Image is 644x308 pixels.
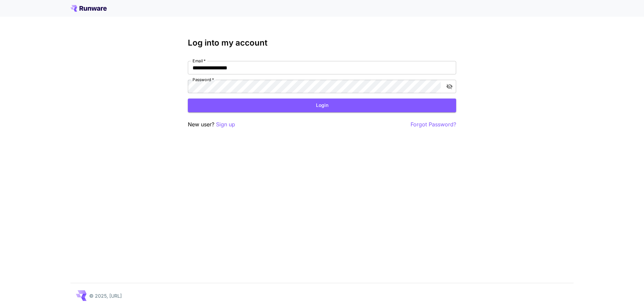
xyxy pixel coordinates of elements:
[188,38,456,48] h3: Log into my account
[188,120,235,129] p: New user?
[216,120,235,129] button: Sign up
[193,77,214,82] label: Password
[411,120,456,129] button: Forgot Password?
[443,80,455,93] button: toggle password visibility
[188,99,456,112] button: Login
[89,292,122,299] p: © 2025, [URL]
[193,58,206,64] label: Email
